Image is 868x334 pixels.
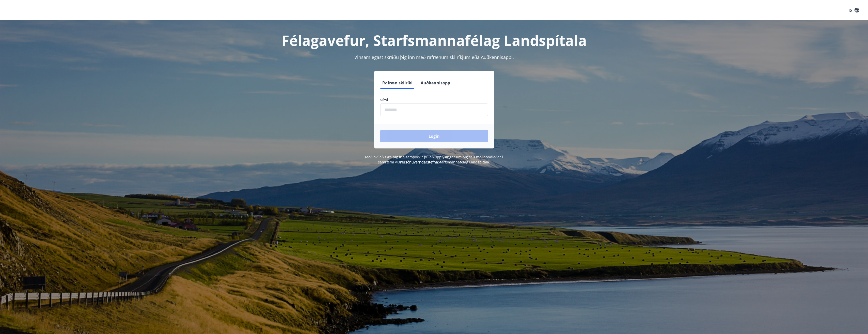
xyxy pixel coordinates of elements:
[365,155,503,164] span: Með því að skrá þig inn samþykkir þú að upplýsingar um þig séu meðhöndlaðar í samræmi við Starfsm...
[846,6,862,15] button: ÍS
[419,77,452,89] button: Auðkennisapp
[380,77,415,89] button: Rafræn skilríki
[380,97,488,102] label: Sími
[257,31,611,50] h1: Félagavefur, Starfsmannafélag Landspítala
[400,160,438,164] a: Persónuverndarstefna
[354,54,514,60] span: Vinsamlegast skráðu þig inn með rafrænum skilríkjum eða Auðkennisappi.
